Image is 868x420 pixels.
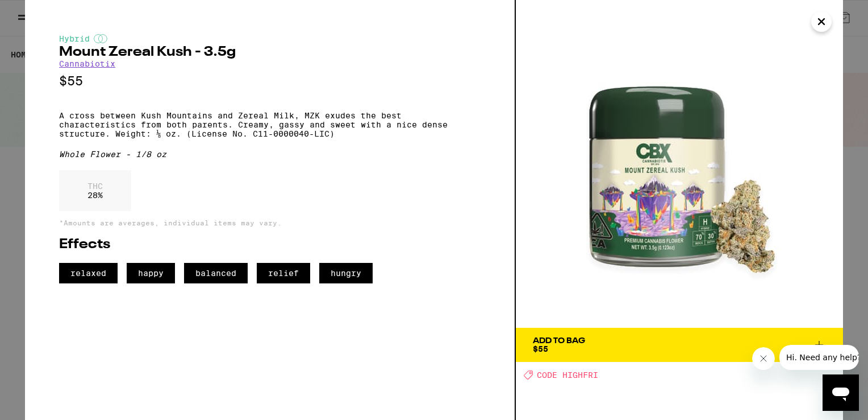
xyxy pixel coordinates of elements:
a: Cannabiotix [59,59,115,68]
iframe: Message from company [779,345,859,370]
span: happy [127,263,175,283]
p: $55 [59,74,481,88]
span: balanced [184,263,248,283]
span: CODE HIGHFRI [537,370,598,380]
div: Whole Flower - 1/8 oz [59,150,481,159]
p: *Amounts are averages, individual items may vary. [59,219,481,227]
div: Add To Bag [533,337,585,345]
span: hungry [319,263,373,283]
p: A cross between Kush Mountains and Zereal Milk, MZK exudes the best characteristics from both par... [59,111,481,138]
div: Hybrid [59,34,481,43]
span: $55 [533,344,548,353]
img: hybridColor.svg [94,34,107,43]
button: Add To Bag$55 [516,328,843,362]
div: 28 % [59,170,131,211]
span: relaxed [59,263,118,283]
h2: Mount Zereal Kush - 3.5g [59,46,481,59]
button: Close [811,11,832,32]
h2: Effects [59,238,481,252]
p: THC [87,182,103,191]
span: relief [257,263,310,283]
iframe: Button to launch messaging window [823,374,859,411]
iframe: Close message [752,347,775,370]
span: Hi. Need any help? [7,8,82,17]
